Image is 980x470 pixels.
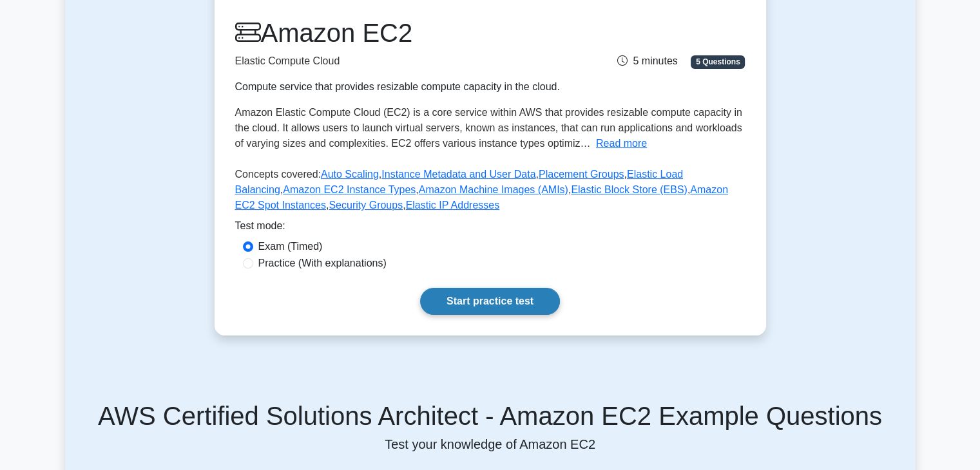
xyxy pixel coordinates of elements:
[381,169,535,180] a: Instance Metadata and User Data
[283,184,416,195] a: Amazon EC2 Instance Types
[617,55,677,66] span: 5 minutes
[571,184,687,195] a: Elastic Block Store (EBS)
[235,53,570,69] p: Elastic Compute Cloud
[235,17,570,48] h1: Amazon EC2
[258,256,387,271] label: Practice (With explanations)
[329,200,403,211] a: Security Groups
[596,136,647,151] button: Read more
[235,107,742,149] span: Amazon Elastic Compute Cloud (EC2) is a core service within AWS that provides resizable compute c...
[235,79,570,95] div: Compute service that provides resizable compute capacity in the cloud.
[321,169,379,180] a: Auto Scaling
[419,184,568,195] a: Amazon Machine Images (AMIs)
[406,200,500,211] a: Elastic IP Addresses
[258,239,323,254] label: Exam (Timed)
[235,218,745,239] div: Test mode:
[81,400,900,431] h5: AWS Certified Solutions Architect - Amazon EC2 Example Questions
[691,55,745,68] span: 5 Questions
[81,437,900,452] p: Test your knowledge of Amazon EC2
[539,169,624,180] a: Placement Groups
[420,288,560,315] a: Start practice test
[235,167,745,218] p: Concepts covered: , , , , , , , , ,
